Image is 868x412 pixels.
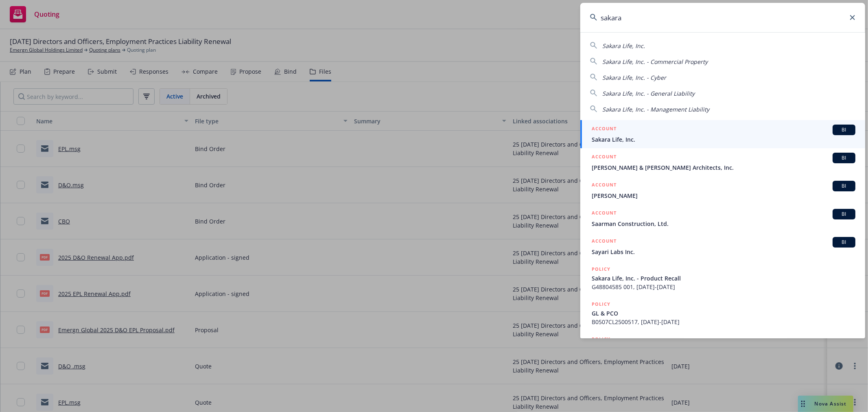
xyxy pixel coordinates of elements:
span: BI [836,154,852,162]
a: ACCOUNTBI[PERSON_NAME] [580,176,865,204]
a: ACCOUNTBISakara Life, Inc. [580,120,865,148]
a: ACCOUNTBISaarman Construction, Ltd. [580,204,865,232]
span: G48804585 001, [DATE]-[DATE] [592,283,855,291]
span: BI [836,210,852,218]
span: Sakara Life, Inc. - Product Recall [592,274,855,283]
h5: ACCOUNT [592,237,617,247]
span: Sakara Life, Inc. - Commercial Property [602,58,708,66]
h5: ACCOUNT [592,181,617,191]
span: BI [836,182,852,190]
a: POLICYSakara Life, Inc. - Product RecallG48804585 001, [DATE]-[DATE] [580,261,865,296]
input: Search... [580,3,865,32]
span: Sayari Labs Inc. [592,248,855,256]
span: Sakara Life, Inc. - General Liability [602,90,695,97]
span: Sakara Life, Inc. [602,42,645,50]
span: Saarman Construction, Ltd. [592,219,855,228]
span: [PERSON_NAME] & [PERSON_NAME] Architects, Inc. [592,163,855,172]
a: POLICY [580,331,865,366]
span: B0507CL2500517, [DATE]-[DATE] [592,318,855,326]
a: ACCOUNTBISayari Labs Inc. [580,232,865,261]
h5: POLICY [592,300,610,308]
span: Sakara Life, Inc. - Cyber [602,74,666,81]
h5: POLICY [592,335,610,343]
h5: ACCOUNT [592,125,617,134]
span: BI [836,126,852,134]
a: POLICYGL & PCOB0507CL2500517, [DATE]-[DATE] [580,296,865,331]
span: GL & PCO [592,309,855,318]
a: ACCOUNTBI[PERSON_NAME] & [PERSON_NAME] Architects, Inc. [580,148,865,176]
h5: ACCOUNT [592,209,617,219]
span: Sakara Life, Inc. [592,135,855,144]
span: BI [836,239,852,246]
span: [PERSON_NAME] [592,191,855,200]
h5: POLICY [592,265,610,273]
span: Sakara Life, Inc. - Management Liability [602,105,709,113]
h5: ACCOUNT [592,153,617,162]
